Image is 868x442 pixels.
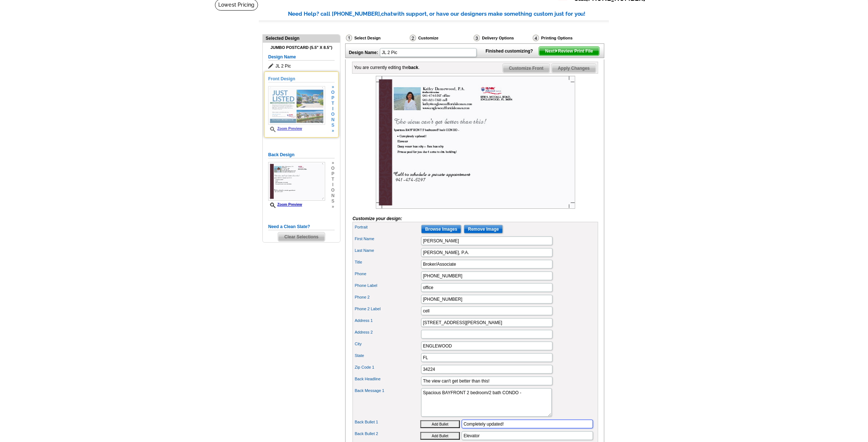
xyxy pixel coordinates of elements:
i: Customize your design: [353,216,402,221]
span: o [331,112,335,117]
span: Next Review Print File [539,47,599,55]
label: First Name [355,236,420,242]
span: s [331,123,335,128]
label: Address 1 [355,318,420,324]
span: chat [381,11,393,17]
span: t [331,101,335,106]
span: s [331,199,335,204]
label: Phone 2 [355,294,420,300]
h4: Jumbo Postcard (5.5" x 8.5") [268,45,335,50]
span: i [331,106,335,112]
h5: Need a Clean Slate? [268,223,335,230]
div: Customize [409,34,473,43]
label: Back Bullet 2 [355,431,420,437]
label: Title [355,259,420,265]
h5: Back Design [268,151,335,158]
img: Z18896036_00001_2.jpg [376,76,575,209]
img: Z18896036_00001_1.jpg [268,86,325,125]
img: Customize [410,35,416,41]
label: State [355,353,420,359]
span: » [331,204,335,210]
span: Customize Front [503,64,550,73]
input: Remove Image [464,225,503,234]
span: » [331,160,335,166]
span: JL 2 Pic [268,62,335,70]
img: Z18896036_00001_2.jpg [268,162,325,201]
div: Printing Options [532,34,597,43]
a: Zoom Preview [268,203,302,207]
label: Portrait [355,224,420,230]
span: n [331,117,335,123]
label: Phone 2 Label [355,306,420,312]
div: Delivery Options [473,34,532,43]
img: Delivery Options [474,35,480,41]
span: » [331,84,335,90]
label: Phone [355,271,420,277]
label: Last Name [355,247,420,254]
span: o [331,188,335,193]
span: Clear Selections [278,232,324,241]
span: o [331,90,335,95]
span: o [331,166,335,171]
label: Phone Label [355,283,420,289]
label: Address 2 [355,329,420,335]
img: Printing Options & Summary [533,35,539,41]
span: t [331,177,335,182]
strong: Finished customizing? [486,49,538,54]
span: n [331,193,335,199]
a: Zoom Preview [268,127,302,131]
div: Selected Design [263,35,340,42]
span: p [331,171,335,177]
iframe: LiveChat chat widget [722,272,868,442]
b: back [408,65,418,70]
span: p [331,95,335,101]
button: Add Bullet [420,420,460,428]
div: Need Help? call [PHONE_NUMBER], with support, or have our designers make something custom just fo... [288,10,609,18]
label: City [355,341,420,347]
img: Select Design [346,35,352,41]
strong: Design Name: [349,50,378,55]
label: Back Headline [355,376,420,382]
label: Zip Code 1 [355,364,420,370]
span: i [331,182,335,188]
button: Add Bullet [420,432,460,440]
label: Back Message 1 [355,388,420,394]
div: Select Design [345,34,409,43]
label: Back Bullet 1 [355,419,420,425]
input: Browse Images [421,225,461,234]
h5: Design Name [268,54,335,61]
div: You are currently editing the . [354,64,420,71]
span: » [331,128,335,134]
img: button-next-arrow-white.png [555,49,558,53]
h5: Front Design [268,76,335,82]
span: Apply Changes [552,64,596,73]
